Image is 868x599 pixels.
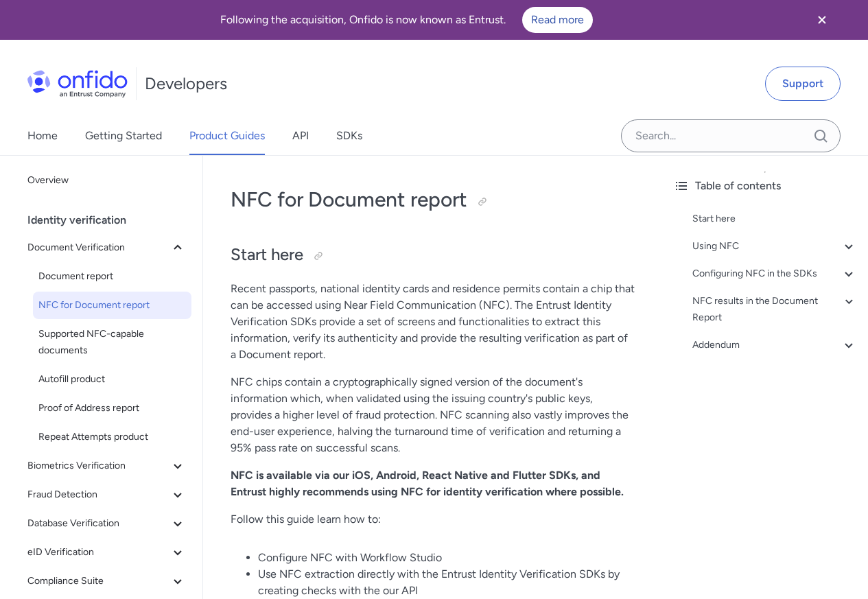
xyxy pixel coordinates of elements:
[33,395,191,422] a: Proof of Address report
[27,117,58,155] a: Home
[22,452,191,480] button: Biometrics Verification
[621,119,841,152] input: Onfido search input field
[27,70,128,97] img: Onfido Logo
[38,371,186,388] span: Autofill product
[38,297,186,314] span: NFC for Document report
[22,510,191,537] button: Database Verification
[231,511,635,528] p: Follow this guide learn how to:
[258,566,635,599] li: Use NFC extraction directly with the Entrust Identity Verification SDKs by creating checks with t...
[814,12,830,28] svg: Close banner
[27,458,169,474] span: Biometrics Verification
[33,366,191,393] a: Autofill product
[22,234,191,261] button: Document Verification
[27,486,169,503] span: Fraud Detection
[231,281,635,363] p: Recent passports, national identity cards and residence permits contain a chip that can be access...
[797,3,847,37] button: Close banner
[33,292,191,319] a: NFC for Document report
[38,268,186,285] span: Document report
[145,73,227,95] h1: Developers
[33,423,191,451] a: Repeat Attempts product
[38,429,186,445] span: Repeat Attempts product
[27,544,169,561] span: eID Verification
[692,211,857,227] a: Start here
[692,238,857,255] a: Using NFC
[27,239,169,256] span: Document Verification
[38,326,186,359] span: Supported NFC-capable documents
[692,293,857,326] a: NFC results in the Document Report
[27,207,197,234] div: Identity verification
[336,117,362,155] a: SDKs
[258,550,635,566] li: Configure NFC with Workflow Studio
[22,539,191,566] button: eID Verification
[22,167,191,194] a: Overview
[231,374,635,456] p: NFC chips contain a cryptographically signed version of the document's information which, when va...
[27,573,169,589] span: Compliance Suite
[189,117,265,155] a: Product Guides
[692,266,857,282] a: Configuring NFC in the SDKs
[231,244,635,267] h2: Start here
[33,263,191,290] a: Document report
[16,7,797,33] div: Following the acquisition, Onfido is now known as Entrust.
[292,117,309,155] a: API
[231,469,624,498] strong: NFC is available via our iOS, Android, React Native and Flutter SDKs, and Entrust highly recommen...
[231,186,635,213] h1: NFC for Document report
[22,567,191,595] button: Compliance Suite
[27,515,169,532] span: Database Verification
[33,320,191,364] a: Supported NFC-capable documents
[22,481,191,508] button: Fraud Detection
[85,117,162,155] a: Getting Started
[27,172,186,189] span: Overview
[673,178,857,194] div: Table of contents
[38,400,186,416] span: Proof of Address report
[692,337,857,353] a: Addendum
[765,67,841,101] a: Support
[522,7,593,33] a: Read more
